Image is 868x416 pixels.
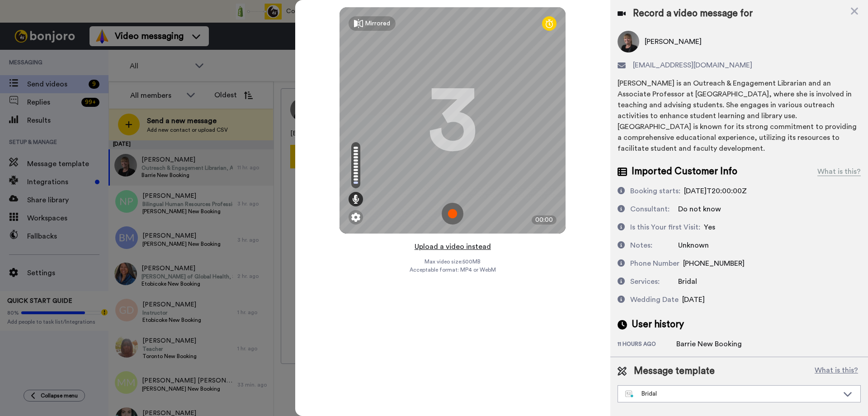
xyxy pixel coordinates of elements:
[630,186,680,196] div: Booking starts:
[683,260,745,267] span: [PHONE_NUMBER]
[678,242,709,249] span: Unknown
[812,364,861,378] button: What is this?
[425,258,481,265] span: Max video size: 500 MB
[676,339,742,349] div: Barrie New Booking
[625,389,839,398] div: Bridal
[684,187,747,195] span: [DATE]T20:00:00Z
[618,340,676,349] div: 11 hours ago
[630,258,679,269] div: Phone Number
[632,165,737,178] span: Imported Customer Info
[634,364,715,378] span: Message template
[442,203,463,225] img: ic_record_start.svg
[630,222,700,233] div: Is this Your first Visit:
[630,294,679,305] div: Wedding Date
[618,78,861,154] div: [PERSON_NAME] is an Outreach & Engagement Librarian and an Associate Professor at [GEOGRAPHIC_DAT...
[410,266,496,273] span: Acceptable format: MP4 or WebM
[630,240,652,251] div: Notes:
[428,86,477,154] div: 3
[682,296,705,303] span: [DATE]
[630,276,660,287] div: Services:
[412,241,494,253] button: Upload a video instead
[817,166,861,177] div: What is this?
[532,215,557,225] div: 00:00
[678,278,697,285] span: Bridal
[630,204,670,215] div: Consultant:
[632,318,684,331] span: User history
[678,206,721,213] span: Do not know
[625,391,634,398] img: nextgen-template.svg
[704,224,715,231] span: Yes
[351,213,360,222] img: ic_gear.svg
